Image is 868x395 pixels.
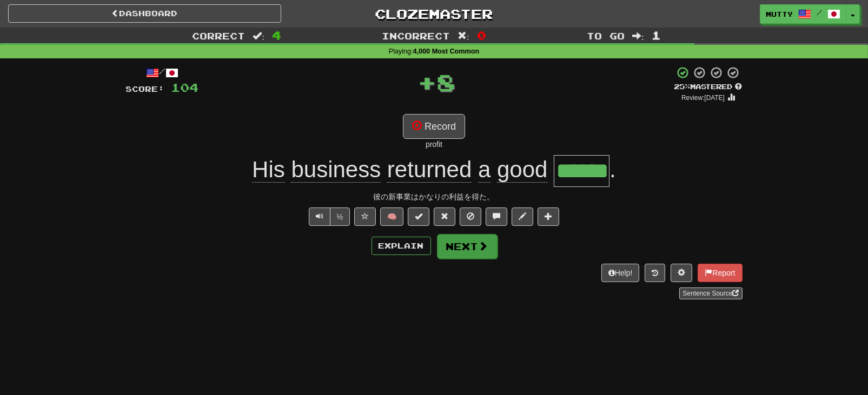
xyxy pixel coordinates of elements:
button: Edit sentence (alt+d) [512,207,533,226]
span: 25 % [674,82,691,91]
span: good [497,157,547,183]
div: profit [126,139,743,150]
button: Record [403,114,465,139]
span: : [632,31,644,41]
button: Play sentence audio (ctl+space) [309,207,330,226]
button: Reset to 0% Mastered (alt+r) [434,207,455,226]
span: Score: [126,84,165,93]
span: 0 [477,29,486,42]
button: ½ [330,207,350,226]
a: Clozemaster [297,4,571,23]
button: Favorite sentence (alt+f) [354,207,376,226]
a: mutty / [760,4,846,24]
button: Report [698,264,742,282]
a: Dashboard [8,4,281,23]
span: business [291,157,381,183]
span: a [478,157,491,183]
span: / [817,9,822,16]
span: returned [387,157,472,183]
span: . [609,157,616,182]
button: Add to collection (alt+a) [538,207,559,226]
span: + [418,66,436,98]
small: Review: [DATE] [681,94,725,102]
button: Explain [372,237,431,255]
button: 🧠 [380,207,403,226]
span: mutty [766,9,793,19]
span: To go [587,30,625,41]
span: 4 [272,29,281,42]
button: Set this sentence to 100% Mastered (alt+m) [408,207,429,226]
span: His [252,157,285,183]
button: Round history (alt+y) [645,264,665,282]
button: Ignore sentence (alt+i) [460,207,481,226]
span: 1 [652,29,661,42]
div: / [126,66,199,79]
div: Text-to-speech controls [307,207,350,226]
button: Next [437,234,498,259]
span: 8 [436,69,455,96]
span: Incorrect [382,30,450,41]
a: Sentence Source [679,287,742,299]
button: Discuss sentence (alt+u) [486,207,507,226]
div: 彼の新事業はかなりの利益を得た。 [126,191,743,202]
button: Help! [601,264,640,282]
span: : [253,31,264,41]
span: 104 [171,81,199,94]
div: Mastered [674,82,743,92]
strong: 4,000 Most Common [413,48,479,55]
span: : [458,31,469,41]
span: Correct [192,30,245,41]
